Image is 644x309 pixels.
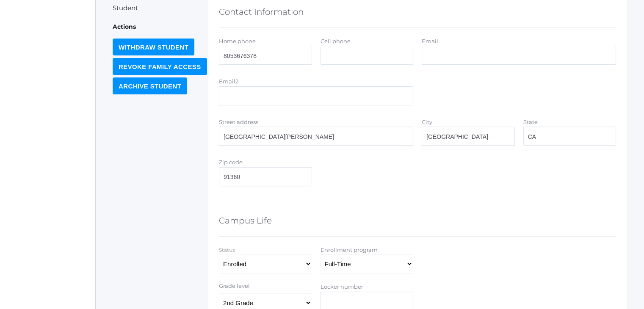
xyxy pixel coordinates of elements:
h5: Campus Life [219,213,272,228]
h5: Contact Information [219,5,304,19]
input: Revoke Family Access [113,58,207,75]
label: Email [422,38,438,44]
label: Home phone [219,38,256,44]
h5: Actions [113,20,197,34]
label: Locker number [321,283,363,290]
label: Cell phone [321,38,351,44]
input: Archive Student [113,77,187,94]
label: Status [219,247,235,253]
label: Zip code [219,159,243,166]
label: Enrollment program [321,246,378,253]
label: City [422,119,432,125]
label: Grade level [219,282,312,290]
li: Student [113,3,197,13]
label: State [523,119,538,125]
label: Street address [219,119,258,125]
label: Email2 [219,78,238,85]
input: Withdraw Student [113,39,194,55]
